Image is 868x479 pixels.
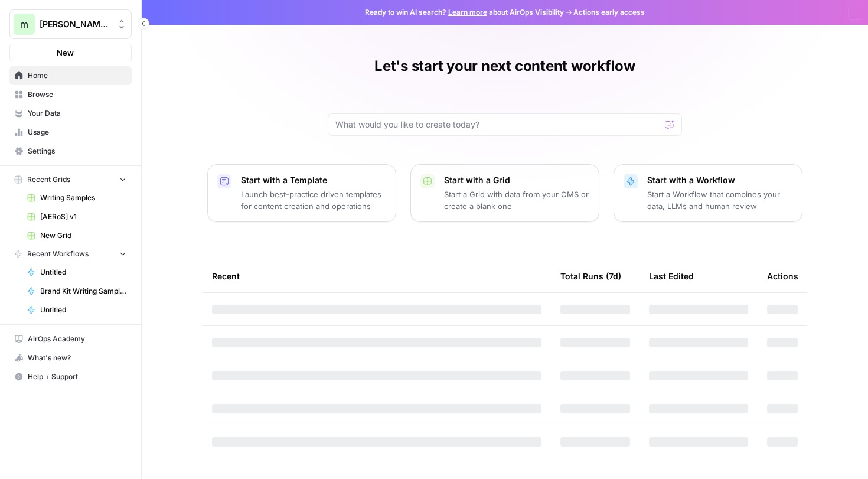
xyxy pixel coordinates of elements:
input: What would you like to create today? [335,119,660,131]
button: Recent Workflows [9,245,132,263]
button: Help + Support [9,367,132,386]
span: AirOps Academy [28,334,126,344]
p: Start with a Template [241,174,386,186]
a: Browse [9,85,132,104]
span: Browse [28,89,126,100]
button: Workspace: melanie aircraft tests [9,9,132,39]
a: [AERoS] v1 [22,207,132,226]
a: AirOps Academy [9,330,132,348]
div: Total Runs (7d) [560,260,621,292]
span: Actions early access [573,7,645,18]
a: Learn more [448,8,487,17]
a: Writing Samples [22,188,132,207]
div: Actions [767,260,798,292]
span: Untitled [40,267,126,278]
a: Untitled [22,301,132,320]
p: Start a Workflow that combines your data, LLMs and human review [647,188,792,212]
p: Start with a Workflow [647,174,792,186]
span: New [57,47,74,58]
div: Last Edited [649,260,694,292]
span: m [20,17,28,31]
a: Home [9,66,132,85]
div: What's new? [10,349,131,367]
span: Settings [28,146,126,157]
span: Writing Samples [40,193,126,203]
span: Your Data [28,108,126,119]
p: Start with a Grid [444,174,589,186]
a: Your Data [9,104,132,123]
a: New Grid [22,226,132,245]
span: [AERoS] v1 [40,211,126,222]
span: New Grid [40,230,126,241]
h1: Let's start your next content workflow [374,57,635,76]
a: Usage [9,123,132,142]
span: Recent Grids [27,174,70,185]
span: [PERSON_NAME] aircraft tests [40,18,111,30]
button: What's new? [9,348,132,367]
button: Start with a GridStart a Grid with data from your CMS or create a blank one [410,164,599,222]
a: Settings [9,142,132,161]
p: Launch best-practice driven templates for content creation and operations [241,188,386,212]
span: Usage [28,127,126,138]
button: Start with a WorkflowStart a Workflow that combines your data, LLMs and human review [614,164,802,222]
div: Recent [212,260,541,292]
span: Recent Workflows [27,249,89,259]
button: Recent Grids [9,171,132,188]
p: Start a Grid with data from your CMS or create a blank one [444,188,589,212]
span: Brand Kit Writing Sample Formatter [40,286,126,296]
span: Home [28,70,126,81]
a: Untitled [22,263,132,282]
button: New [9,44,132,61]
span: Untitled [40,305,126,315]
button: Start with a TemplateLaunch best-practice driven templates for content creation and operations [207,164,396,222]
span: Help + Support [28,372,126,382]
span: Ready to win AI search? about AirOps Visibility [365,7,564,18]
a: Brand Kit Writing Sample Formatter [22,282,132,301]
